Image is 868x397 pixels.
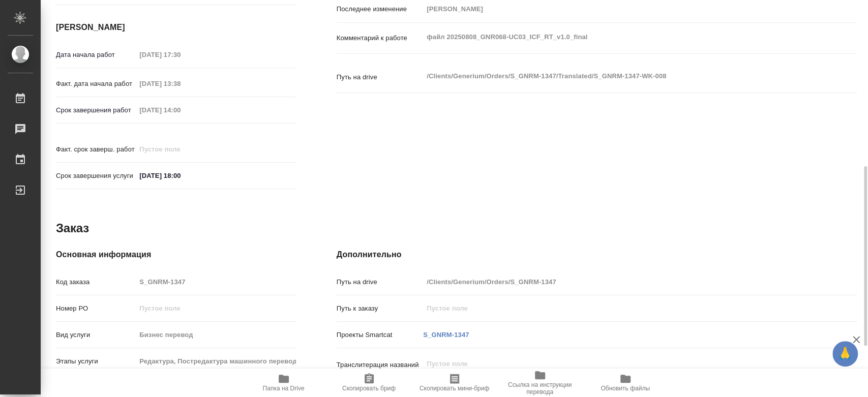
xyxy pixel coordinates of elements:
button: Скопировать мини-бриф [412,369,497,397]
p: Код заказа [56,277,136,287]
input: Пустое поле [136,142,225,157]
span: Скопировать бриф [342,385,396,392]
input: Пустое поле [136,76,225,91]
input: Пустое поле [136,354,295,369]
p: Срок завершения работ [56,105,136,115]
input: Пустое поле [136,47,225,62]
p: Путь к заказу [337,303,424,314]
button: Обновить файлы [583,369,668,397]
a: S_GNRM-1347 [423,331,469,339]
input: Пустое поле [136,103,225,117]
p: Проекты Smartcat [337,330,424,340]
textarea: /Clients/Generium/Orders/S_GNRM-1347/Translated/S_GNRM-1347-WK-008 [423,68,813,85]
h4: Основная информация [56,249,296,261]
p: Срок завершения услуги [56,171,136,181]
input: Пустое поле [136,301,295,316]
h4: [PERSON_NAME] [56,21,296,34]
button: 🙏 [832,341,858,367]
input: Пустое поле [136,274,295,289]
p: Этапы услуги [56,356,136,367]
button: Скопировать бриф [326,369,412,397]
p: Номер РО [56,303,136,314]
p: Транслитерация названий [337,360,424,370]
p: Дата начала работ [56,50,136,60]
textarea: файл 20250808_GNR068-UC03_ICF_RT_v1.0_final [423,28,813,46]
h2: Заказ [56,220,89,236]
input: ✎ Введи что-нибудь [136,168,225,183]
span: 🙏 [836,343,854,364]
p: Путь на drive [337,277,424,287]
input: Пустое поле [423,274,813,289]
input: Пустое поле [136,327,295,342]
button: Папка на Drive [241,369,326,397]
p: Вид услуги [56,330,136,340]
span: Ссылка на инструкции перевода [503,381,577,395]
span: Обновить файлы [601,385,650,392]
input: Пустое поле [423,2,813,16]
p: Факт. дата начала работ [56,79,136,89]
button: Ссылка на инструкции перевода [497,369,583,397]
span: Скопировать мини-бриф [420,385,489,392]
p: Факт. срок заверш. работ [56,144,136,155]
h4: Дополнительно [337,249,857,261]
p: Путь на drive [337,72,424,82]
span: Папка на Drive [263,385,305,392]
input: Пустое поле [423,301,813,316]
p: Комментарий к работе [337,33,424,43]
p: Последнее изменение [337,4,424,14]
